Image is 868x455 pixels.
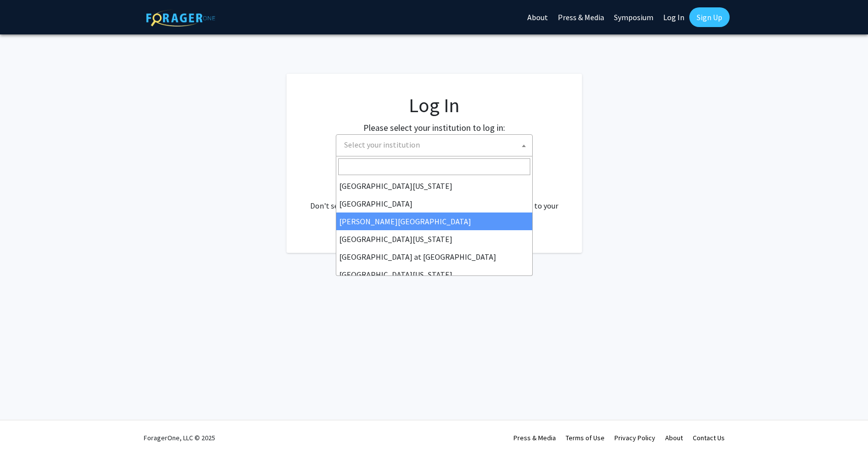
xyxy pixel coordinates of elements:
[306,93,562,117] h1: Log In
[336,230,532,248] li: [GEOGRAPHIC_DATA][US_STATE]
[336,134,533,156] span: Select your institution
[665,433,683,442] a: About
[363,121,505,134] label: Please select your institution to log in:
[344,140,420,150] span: Select your institution
[7,411,42,448] iframe: Chat
[614,433,655,442] a: Privacy Policy
[340,135,532,155] span: Select your institution
[306,176,562,223] div: No account? . Don't see your institution? about bringing ForagerOne to your institution.
[336,212,532,230] li: [PERSON_NAME][GEOGRAPHIC_DATA]
[693,433,725,442] a: Contact Us
[146,9,215,27] img: ForagerOne Logo
[336,177,532,195] li: [GEOGRAPHIC_DATA][US_STATE]
[338,158,530,175] input: Search
[336,266,532,283] li: [GEOGRAPHIC_DATA][US_STATE]
[144,421,215,455] div: ForagerOne, LLC © 2025
[566,433,605,442] a: Terms of Use
[336,195,532,212] li: [GEOGRAPHIC_DATA]
[514,433,556,442] a: Press & Media
[689,7,730,27] a: Sign Up
[336,248,532,266] li: [GEOGRAPHIC_DATA] at [GEOGRAPHIC_DATA]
